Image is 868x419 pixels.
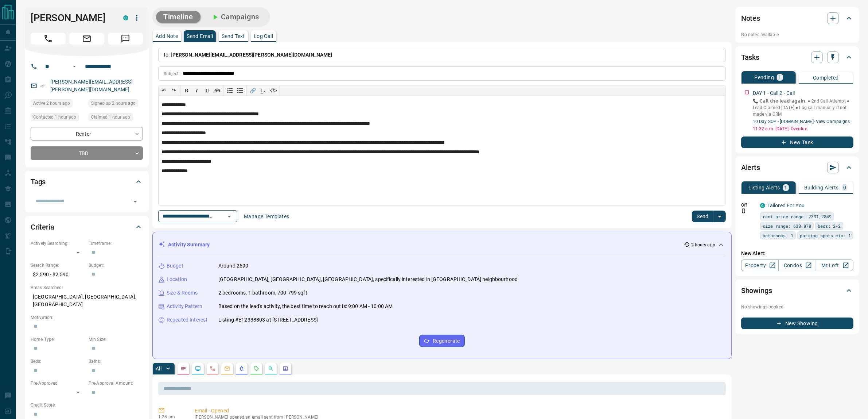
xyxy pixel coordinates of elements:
[248,85,258,96] button: 🔗
[210,366,215,372] svg: Calls
[254,34,273,39] p: Log Call
[283,366,288,372] svg: Agent Actions
[813,75,839,80] p: Completed
[31,336,85,343] p: Home Type:
[31,269,85,281] p: $2,590 - $2,590
[31,176,46,188] h2: Tags
[171,52,332,58] span: [PERSON_NAME][EMAIL_ADDRESS][PERSON_NAME][DOMAIN_NAME]
[763,232,793,239] span: bathrooms: 1
[156,34,178,39] p: Add Note
[31,146,143,160] div: TBD
[202,85,212,96] button: 𝐔
[753,126,853,132] p: 11:32 a.m. [DATE] - Overdue
[167,262,183,270] p: Budget
[754,75,774,80] p: Pending
[218,316,318,324] p: Listing #E12338803 at [STREET_ADDRESS]
[50,79,133,92] a: [PERSON_NAME][EMAIL_ADDRESS][PERSON_NAME][DOMAIN_NAME]
[741,318,853,329] button: New Showing
[218,303,393,310] p: Based on the lead's activity, the best time to reach out is: 9:00 AM - 10:00 AM
[91,100,136,107] span: Signed up 2 hours ago
[753,119,850,124] a: 10 Day SOP - [DOMAIN_NAME]- View Campaigns
[253,366,259,372] svg: Requests
[195,407,723,415] p: Email - Opened
[31,314,143,321] p: Motivation:
[169,85,179,96] button: ↷
[164,70,180,77] p: Subject:
[741,260,779,271] a: Property
[69,33,104,45] span: Email
[33,100,70,107] span: Active 2 hours ago
[763,213,832,220] span: rent price range: 2331,2849
[741,51,759,63] h2: Tasks
[167,316,207,324] p: Repeated Interest
[130,196,140,207] button: Open
[33,114,76,121] span: Contacted 1 hour ago
[70,62,79,71] button: Open
[212,85,222,96] button: ab
[753,98,853,118] p: 📞 𝗖𝗮𝗹𝗹 𝘁𝗵𝗲 𝗹𝗲𝗮𝗱 𝗮𝗴𝗮𝗶𝗻. ● 2nd Call Attempt ● Lead Claimed [DATE] ‎● Log call manually if not made ...
[89,380,143,387] p: Pre-Approval Amount:
[31,291,143,311] p: [GEOGRAPHIC_DATA], [GEOGRAPHIC_DATA], [GEOGRAPHIC_DATA]
[741,9,853,27] div: Notes
[159,85,169,96] button: ↶
[741,202,756,208] p: Off
[91,114,130,121] span: Claimed 1 hour ago
[168,241,210,249] p: Activity Summary
[763,222,811,230] span: size range: 630,878
[816,260,853,271] a: Mr.Loft
[159,238,725,251] div: Activity Summary2 hours ago
[205,88,209,93] span: 𝐔
[31,12,112,24] h1: [PERSON_NAME]
[741,162,760,173] h2: Alerts
[258,85,268,96] button: T̲ₓ
[31,173,143,191] div: Tags
[692,211,713,222] button: Send
[760,203,765,208] div: condos.ca
[800,232,851,239] span: parking spots min: 1
[741,304,853,310] p: No showings booked
[89,113,143,123] div: Tue Aug 12 2025
[785,185,787,190] p: 1
[224,211,234,222] button: Open
[182,85,192,96] button: 𝐁
[218,276,518,283] p: [GEOGRAPHIC_DATA], [GEOGRAPHIC_DATA], [GEOGRAPHIC_DATA], specifically interested in [GEOGRAPHIC_D...
[225,85,235,96] button: Numbered list
[31,218,143,236] div: Criteria
[218,289,307,297] p: 2 bedrooms, 1 bathroom, 700-799 sqft
[192,85,202,96] button: 𝑰
[419,335,465,347] button: Regenerate
[167,303,202,310] p: Activity Pattern
[31,284,143,291] p: Areas Searched:
[31,402,143,408] p: Credit Score:
[108,33,143,45] span: Message
[818,222,841,230] span: beds: 2-2
[741,285,772,296] h2: Showings
[156,366,161,371] p: All
[218,262,248,270] p: Around 2590
[31,33,66,45] span: Call
[89,99,143,109] div: Tue Aug 12 2025
[843,185,846,190] p: 0
[156,11,201,23] button: Timeline
[187,34,213,39] p: Send Email
[222,34,245,39] p: Send Text
[40,83,45,88] svg: Email Verified
[778,260,816,271] a: Condos
[235,85,245,96] button: Bullet list
[778,75,781,80] p: 1
[31,127,143,141] div: Renter
[741,250,853,257] p: New Alert:
[741,137,853,148] button: New Task
[31,262,85,269] p: Search Range:
[753,89,795,97] p: DAY 1 - Call 2 - Call
[741,31,853,38] p: No notes available
[741,208,746,214] svg: Push Notification Only
[214,88,220,93] s: ab
[158,48,726,62] p: To:
[89,358,143,365] p: Baths:
[180,366,186,372] svg: Notes
[767,203,805,208] a: Tailored For You
[31,221,54,233] h2: Criteria
[268,85,279,96] button: </>
[31,380,85,387] p: Pre-Approved:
